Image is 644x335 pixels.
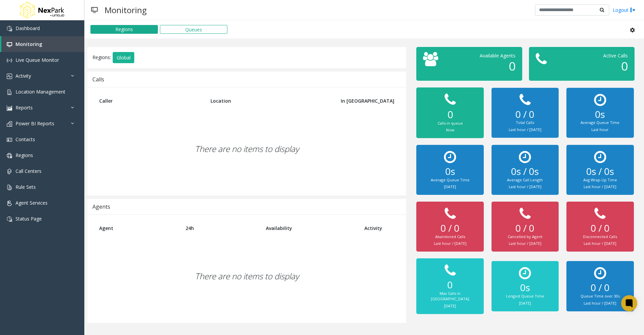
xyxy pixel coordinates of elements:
span: Activity [16,73,31,79]
div: There are no items to display [94,109,399,189]
h2: 0 [423,279,477,291]
div: Calls in queue [423,121,477,126]
span: Dashboard [16,25,40,31]
img: 'icon' [7,169,12,174]
small: [DATE] [444,303,456,308]
span: Rule Sets [16,184,36,190]
h2: 0s / 0s [498,166,552,177]
h2: 0 / 0 [498,223,552,234]
h2: 0 / 0 [423,223,477,234]
img: 'icon' [7,137,12,143]
small: Last hour / [DATE] [584,184,616,189]
th: Location [205,93,324,109]
small: Last hour [591,127,609,132]
span: Available Agents [480,52,515,59]
div: Average Queue Time [573,120,627,126]
div: There are no items to display [94,236,399,316]
img: 'icon' [7,121,12,127]
small: Last hour / [DATE] [509,241,541,246]
h3: Monitoring [101,2,150,18]
span: Active Calls [603,52,628,59]
h2: 0 [423,108,477,121]
img: 'icon' [7,201,12,206]
h2: 0s [498,282,552,293]
img: 'icon' [7,26,12,31]
img: logout [630,6,636,14]
h2: 0 / 0 [573,223,627,234]
a: Logout [613,6,636,14]
h2: 0 / 0 [498,109,552,120]
small: Last hour / [DATE] [509,127,541,132]
div: Avg Wrap-Up Time [573,177,627,183]
img: 'icon' [7,153,12,158]
span: Call Centers [16,168,41,174]
div: Cancelled by Agent [498,234,552,240]
th: In [GEOGRAPHIC_DATA] [324,93,399,109]
small: Now [446,127,454,132]
h2: 0s / 0s [573,166,627,177]
th: Availability [261,220,359,236]
h2: 0s [573,109,627,120]
span: Reports [16,104,33,111]
img: pageIcon [91,2,98,18]
img: 'icon' [7,89,12,95]
div: Average Queue Time [423,177,477,183]
div: Average Call Length [498,177,552,183]
th: Caller [94,93,205,109]
th: 24h [180,220,261,236]
small: Last hour / [DATE] [509,184,541,189]
th: Activity [359,220,400,236]
button: Queues [160,25,227,34]
span: 0 [509,58,515,74]
h2: 0 / 0 [573,282,627,293]
img: 'icon' [7,185,12,190]
small: [DATE] [519,301,531,306]
img: 'icon' [7,58,12,63]
span: Live Queue Monitor [16,57,59,63]
div: Abandoned Calls [423,234,477,240]
span: 0 [621,58,628,74]
span: Location Management [16,88,65,95]
h2: 0s [423,166,477,177]
div: Total Calls [498,120,552,126]
span: Regions: [92,54,111,60]
img: 'icon' [7,105,12,111]
button: Regions [90,25,158,34]
div: Queue Time over 30s [573,293,627,299]
span: Regions [16,152,33,158]
small: Last hour / [DATE] [584,241,616,246]
div: Calls [92,75,104,84]
img: 'icon' [7,216,12,222]
a: Monitoring [1,36,84,52]
span: Monitoring [16,41,42,47]
span: Contacts [16,136,35,143]
div: Agents [92,202,110,211]
div: Longest Queue Time [498,293,552,299]
span: Power BI Reports [16,120,54,127]
div: Max Calls in [GEOGRAPHIC_DATA] [423,291,477,302]
span: Agent Services [16,200,48,206]
img: 'icon' [7,74,12,79]
img: 'icon' [7,42,12,47]
button: Global [113,52,134,63]
div: Disconnected Calls [573,234,627,240]
small: [DATE] [444,184,456,189]
span: Status Page [16,215,42,222]
th: Agent [94,220,180,236]
small: Last hour / [DATE] [434,241,467,246]
small: Last hour / [DATE] [584,301,616,306]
